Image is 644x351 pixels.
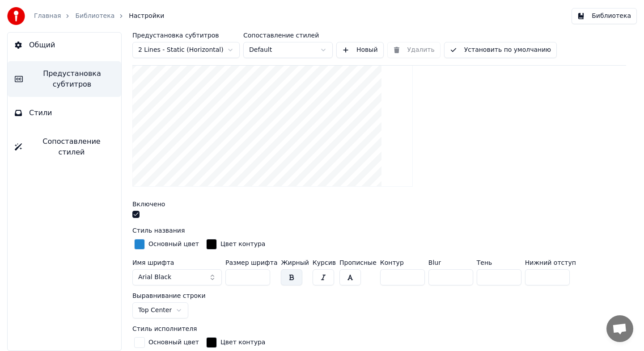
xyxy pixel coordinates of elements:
[339,259,377,266] label: Прописные
[7,7,25,25] img: youka
[8,100,121,125] button: Стили
[138,273,171,282] span: Arial Black
[148,338,199,347] div: Основный цвет
[29,40,55,50] span: Общий
[34,12,61,21] a: Главная
[428,259,473,266] label: Blur
[220,240,265,249] div: Цвет контура
[225,259,277,266] label: Размер шрифта
[132,326,197,332] label: Стиль исполнителя
[29,108,52,118] span: Стили
[313,259,336,266] label: Курсив
[132,259,222,266] label: Имя шрифта
[8,129,121,165] button: Сопоставление стилей
[281,259,309,266] label: Жирный
[444,42,557,58] button: Установить по умолчанию
[148,240,199,249] div: Основный цвет
[243,32,333,38] label: Сопоставление стилей
[204,237,267,251] button: Цвет контура
[606,315,633,342] a: Открытый чат
[132,237,201,251] button: Основный цвет
[29,136,114,158] span: Сопоставление стилей
[8,33,121,58] button: Общий
[8,61,121,97] button: Предустановка субтитров
[34,12,164,21] nav: breadcrumb
[30,68,114,90] span: Предустановка субтитров
[380,259,425,266] label: Контур
[477,259,521,266] label: Тень
[132,292,206,299] label: Выравнивание строки
[204,335,267,350] button: Цвет контура
[525,259,576,266] label: Нижний отступ
[132,201,165,207] label: Включено
[220,338,265,347] div: Цвет контура
[132,32,240,38] label: Предустановка субтитров
[75,12,114,21] a: Библиотека
[129,12,164,21] span: Настройки
[572,8,637,24] button: Библиотека
[132,335,201,350] button: Основный цвет
[132,227,185,234] label: Стиль названия
[336,42,384,58] button: Новый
